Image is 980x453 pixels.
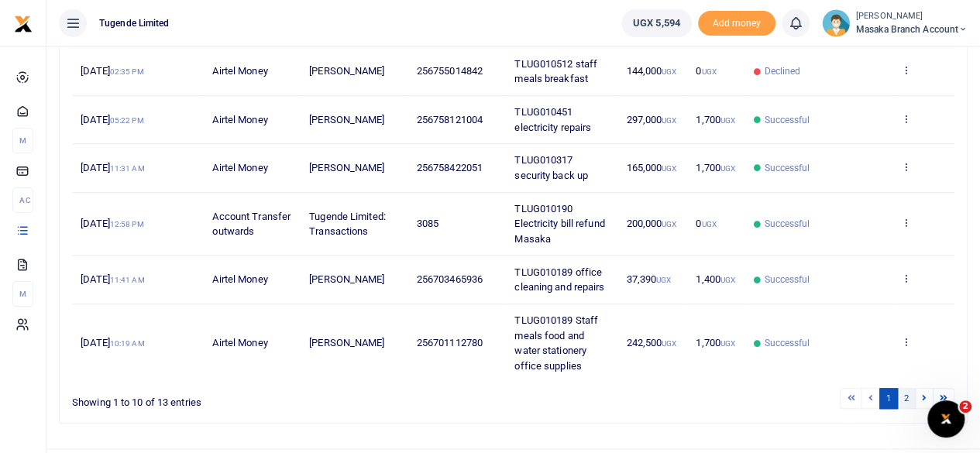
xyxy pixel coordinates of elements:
[626,162,676,173] span: 165,000
[720,116,735,125] small: UGX
[417,337,483,348] span: 256701112780
[615,9,698,37] li: Wallet ballance
[764,273,810,287] span: Successful
[514,58,597,85] span: TLUG010512 staff meals breakfast
[309,65,384,77] span: [PERSON_NAME]
[822,9,850,37] img: profile-user
[309,211,386,238] span: Tugende Limited: Transactions
[822,9,968,37] a: profile-user [PERSON_NAME] Masaka Branch Account
[14,17,33,29] a: logo-small logo-large logo-large
[212,65,267,77] span: Airtel Money
[309,114,384,125] span: [PERSON_NAME]
[212,162,267,173] span: Airtel Money
[662,164,676,173] small: UGX
[81,162,144,173] span: [DATE]
[626,273,671,285] span: 37,390
[110,164,145,173] small: 11:31 AM
[856,22,968,36] span: Masaka Branch Account
[662,67,676,76] small: UGX
[110,220,144,228] small: 12:58 PM
[309,162,384,173] span: [PERSON_NAME]
[698,16,775,28] a: Add money
[81,65,143,77] span: [DATE]
[959,400,971,413] span: 2
[417,273,483,285] span: 256703465936
[110,67,144,76] small: 02:35 PM
[12,281,33,307] li: M
[879,388,898,409] a: 1
[417,218,438,229] span: 3085
[720,339,735,348] small: UGX
[514,203,604,245] span: TLUG010190 Electricity bill refund Masaka
[621,9,692,37] a: UGX 5,594
[764,336,810,350] span: Successful
[93,16,176,30] span: Tugende Limited
[626,218,676,229] span: 200,000
[81,218,143,229] span: [DATE]
[212,337,267,348] span: Airtel Money
[764,113,810,127] span: Successful
[212,114,267,125] span: Airtel Money
[696,162,735,173] span: 1,700
[633,15,680,31] span: UGX 5,594
[696,337,735,348] span: 1,700
[81,337,144,348] span: [DATE]
[81,114,143,125] span: [DATE]
[662,116,676,125] small: UGX
[764,217,810,231] span: Successful
[110,276,145,284] small: 11:41 AM
[720,164,735,173] small: UGX
[701,220,716,228] small: UGX
[212,273,267,285] span: Airtel Money
[626,114,676,125] span: 297,000
[514,154,588,181] span: TLUG010317 security back up
[701,67,716,76] small: UGX
[110,116,144,125] small: 05:22 PM
[514,266,604,293] span: TLUG010189 office cleaning and repairs
[626,337,676,348] span: 242,500
[698,11,775,36] span: Add money
[696,114,735,125] span: 1,700
[720,276,735,284] small: UGX
[417,114,483,125] span: 256758121004
[626,65,676,77] span: 144,000
[514,314,598,372] span: TLUG010189 Staff meals food and water stationery office supplies
[696,65,716,77] span: 0
[927,400,965,438] iframe: Intercom live chat
[309,273,384,285] span: [PERSON_NAME]
[764,64,800,78] span: Declined
[14,15,33,33] img: logo-small
[309,337,384,348] span: [PERSON_NAME]
[417,65,483,77] span: 256755014842
[696,218,716,229] span: 0
[662,339,676,348] small: UGX
[656,276,671,284] small: UGX
[696,273,735,285] span: 1,400
[212,211,291,238] span: Account Transfer outwards
[764,161,810,175] span: Successful
[12,128,33,153] li: M
[897,388,916,409] a: 2
[514,106,591,133] span: TLUG010451 electricity repairs
[12,187,33,213] li: Ac
[662,220,676,228] small: UGX
[110,339,145,348] small: 10:19 AM
[856,10,968,23] small: [PERSON_NAME]
[72,386,434,410] div: Showing 1 to 10 of 13 entries
[81,273,144,285] span: [DATE]
[698,11,775,36] li: Toup your wallet
[417,162,483,173] span: 256758422051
